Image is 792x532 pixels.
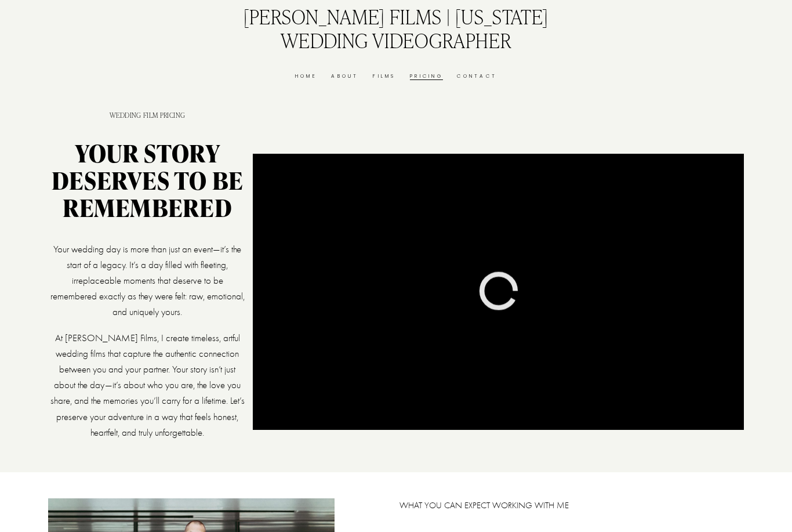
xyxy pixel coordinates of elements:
[244,3,549,53] a: [PERSON_NAME] Films | [US_STATE] Wedding Videographer
[457,72,497,81] a: Contact
[331,72,358,81] a: About
[48,111,246,119] h1: Wedding Film pricing
[295,72,317,81] a: Home
[52,137,248,224] strong: Your Story Deserves to Be Remembered
[373,72,395,81] a: Films
[48,241,246,320] p: Your wedding day is more than just an event—it’s the start of a legacy. It’s a day filled with fl...
[48,330,246,440] p: At [PERSON_NAME] Films, I create timeless, artful wedding films that capture the authentic connec...
[410,72,443,81] a: Pricing
[399,498,744,512] p: WHAT YOU CAN EXPECT WORKING WITH ME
